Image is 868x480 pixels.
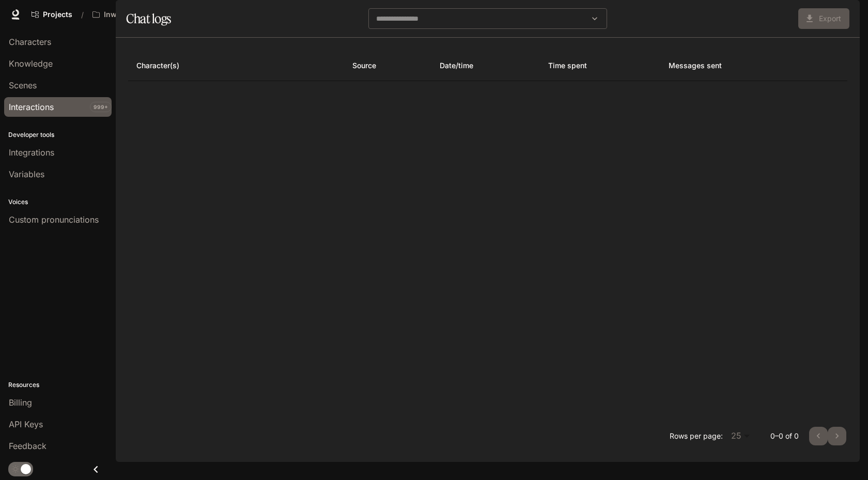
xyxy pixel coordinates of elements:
[431,50,540,81] th: Date/time
[126,8,171,29] h1: Chat logs
[43,10,72,19] span: Projects
[540,50,660,81] th: Time spent
[770,431,799,441] p: 0–0 of 0
[660,50,812,81] th: Messages sent
[587,11,602,26] button: Open
[128,50,344,81] th: Character(s)
[104,10,162,19] p: Inworld AI Demos
[798,12,849,23] span: Coming soon
[128,50,847,81] table: Chat logs
[670,431,723,441] p: Rows per page:
[344,50,431,81] th: Source
[727,428,754,444] div: 25
[27,4,77,25] a: Go to projects
[77,9,88,20] div: /
[88,4,178,25] button: All workspaces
